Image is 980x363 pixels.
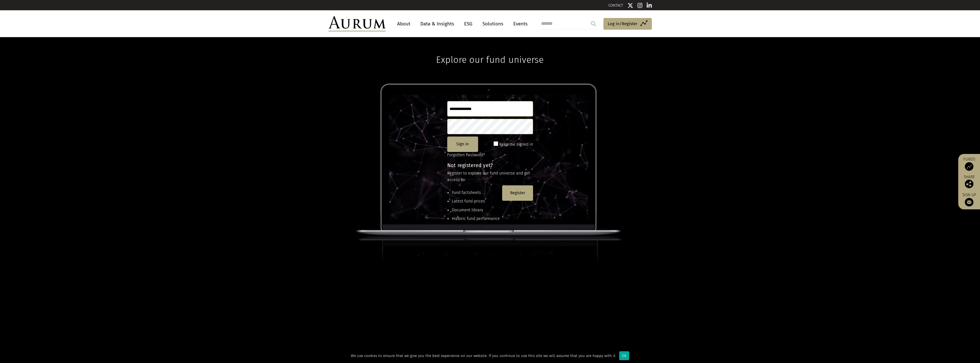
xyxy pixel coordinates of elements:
[499,141,533,148] label: Keep me signed in
[436,37,544,65] h1: Explore our fund universe
[452,216,500,222] li: Historic fund performance
[447,153,485,157] a: Forgotten Password?
[461,19,475,29] a: ESG
[961,157,977,171] a: Funds
[647,3,652,8] img: Linkedin icon
[452,198,500,204] li: Latest fund prices
[394,19,413,29] a: About
[480,19,506,29] a: Solutions
[417,19,457,29] a: Data & Insights
[603,18,652,30] a: Log in/Register
[608,3,623,7] a: CONTACT
[447,163,533,168] h4: Not registered yet?
[619,351,629,360] div: Ok
[502,185,533,201] button: Register
[452,207,500,213] li: Document library
[638,3,643,8] img: Instagram icon
[961,192,977,206] a: Sign up
[328,16,386,31] img: Aurum
[961,175,977,188] div: Share
[447,137,478,152] button: Sign in
[608,20,638,27] span: Log in/Register
[447,170,533,183] p: Register to explore our fund universe and get access to:
[452,190,500,196] li: Fund factsheets
[510,19,528,29] a: Events
[965,198,973,206] img: Sign up to our newsletter
[588,18,599,29] input: Submit
[627,3,633,8] img: Twitter icon
[965,162,973,171] img: Access Funds
[965,180,973,188] img: Share this post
